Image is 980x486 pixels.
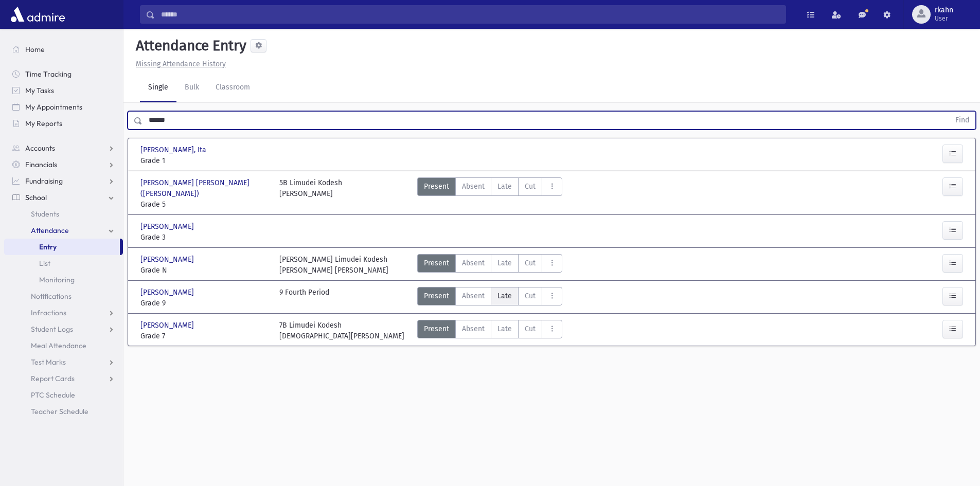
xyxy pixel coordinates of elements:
span: Fundraising [25,176,63,186]
img: AdmirePro [8,4,67,25]
span: Time Tracking [25,69,72,79]
span: rkahn [935,6,953,14]
span: Students [31,209,59,219]
span: Infractions [31,308,66,317]
a: Student Logs [4,321,123,337]
span: [PERSON_NAME] [140,254,196,265]
u: Missing Attendance History [136,60,226,68]
span: Late [497,258,512,268]
a: Classroom [207,74,258,102]
div: AttTypes [417,177,562,210]
div: AttTypes [417,254,562,276]
span: Report Cards [31,374,75,383]
a: Infractions [4,304,123,321]
span: Grade 9 [140,298,269,309]
span: Cut [525,181,536,192]
span: Attendance [31,226,69,235]
span: Grade 5 [140,199,269,210]
a: Fundraising [4,173,123,189]
span: Notifications [31,292,72,301]
input: Search [155,5,786,24]
span: List [39,259,50,268]
a: Meal Attendance [4,337,123,354]
span: Cut [525,258,536,268]
span: Financials [25,160,57,169]
span: Teacher Schedule [31,407,88,416]
a: Monitoring [4,272,123,288]
span: Grade 1 [140,155,269,166]
a: Report Cards [4,370,123,387]
span: Home [25,45,45,54]
span: Meal Attendance [31,341,86,350]
a: School [4,189,123,206]
a: Accounts [4,140,123,156]
a: Test Marks [4,354,123,370]
span: My Tasks [25,86,54,95]
h5: Attendance Entry [132,37,246,55]
span: [PERSON_NAME] [140,287,196,298]
span: [PERSON_NAME] [140,221,196,232]
span: Test Marks [31,357,66,367]
a: Missing Attendance History [132,60,226,68]
span: Late [497,181,512,192]
button: Find [949,112,975,129]
a: PTC Schedule [4,387,123,403]
span: Student Logs [31,325,73,334]
span: Absent [462,258,485,268]
div: [PERSON_NAME] Limudei Kodesh [PERSON_NAME] [PERSON_NAME] [279,254,388,276]
a: My Reports [4,115,123,132]
span: Cut [525,291,536,301]
span: Absent [462,291,485,301]
span: School [25,193,47,202]
span: Accounts [25,143,55,153]
span: PTC Schedule [31,390,75,400]
span: Present [424,323,449,334]
span: Late [497,323,512,334]
a: Entry [4,239,120,255]
span: Grade 3 [140,232,269,243]
div: 5B Limudei Kodesh [PERSON_NAME] [279,177,342,210]
span: User [935,14,953,23]
a: Attendance [4,222,123,239]
span: Cut [525,323,536,334]
a: Students [4,206,123,222]
div: AttTypes [417,287,562,309]
a: Single [140,74,176,102]
span: Present [424,258,449,268]
a: Bulk [176,74,207,102]
span: Grade 7 [140,331,269,341]
a: Teacher Schedule [4,403,123,420]
span: [PERSON_NAME] [PERSON_NAME] ([PERSON_NAME]) [140,177,269,199]
span: Entry [39,242,57,251]
a: Financials [4,156,123,173]
span: Absent [462,323,485,334]
div: 9 Fourth Period [279,287,329,309]
span: Grade N [140,265,269,276]
span: My Appointments [25,102,82,112]
a: List [4,255,123,272]
div: 7B Limudei Kodesh [DEMOGRAPHIC_DATA][PERSON_NAME] [279,320,404,341]
div: AttTypes [417,320,562,341]
span: Monitoring [39,275,75,284]
a: Notifications [4,288,123,304]
span: [PERSON_NAME] [140,320,196,331]
a: My Tasks [4,82,123,99]
span: Present [424,181,449,192]
span: [PERSON_NAME], Ita [140,145,208,155]
span: Late [497,291,512,301]
a: Time Tracking [4,66,123,82]
span: Absent [462,181,485,192]
a: My Appointments [4,99,123,115]
span: Present [424,291,449,301]
span: My Reports [25,119,62,128]
a: Home [4,41,123,58]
